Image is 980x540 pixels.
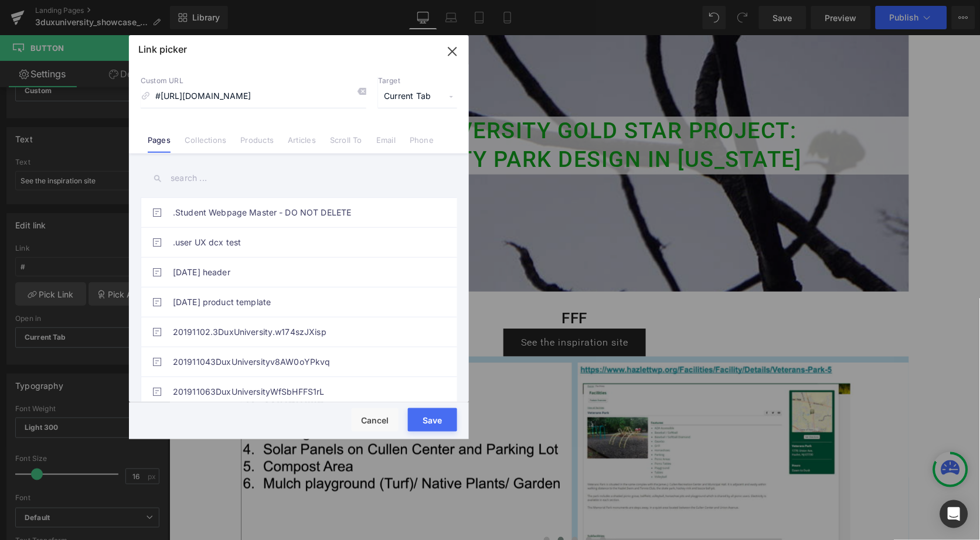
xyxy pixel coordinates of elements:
a: [DATE] header [173,258,431,287]
a: Articles [288,135,316,153]
a: Email [376,135,396,153]
p: Custom URL [141,76,366,86]
a: .user UX dcx test [173,228,431,257]
a: Products [241,135,274,153]
a: Phone [410,135,434,153]
span: 3DUX UNIVERSITY GOLD STAR PROJECT: [183,83,628,108]
input: https://gempages.net [141,86,366,108]
a: See the inspiration site [334,293,477,322]
input: search ... [141,165,457,192]
a: 201911063DuxUniversityWfSbHFFS1rL [173,377,431,406]
button: Cancel [352,408,399,432]
span: Current Tab [378,86,457,108]
p: Link picker [138,43,187,55]
a: .Student Webpage Master - DO NOT DELETE [173,198,431,227]
a: Scroll To [330,135,362,153]
a: [DATE] product template [173,288,431,317]
span: Community Park Design in [US_STATE] [178,111,632,137]
button: Save [408,408,457,432]
a: 20191102.3DuxUniversity.w174szJXisp [173,317,431,347]
div: Open Intercom Messenger [940,500,968,528]
span: See the inspiration site [352,299,459,316]
a: Collections [185,135,226,153]
a: Pages [148,135,171,153]
h1: fff [72,272,740,293]
a: 201911043DuxUniversityv8AW0oYPkvq [173,347,431,377]
p: Target [378,76,457,86]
